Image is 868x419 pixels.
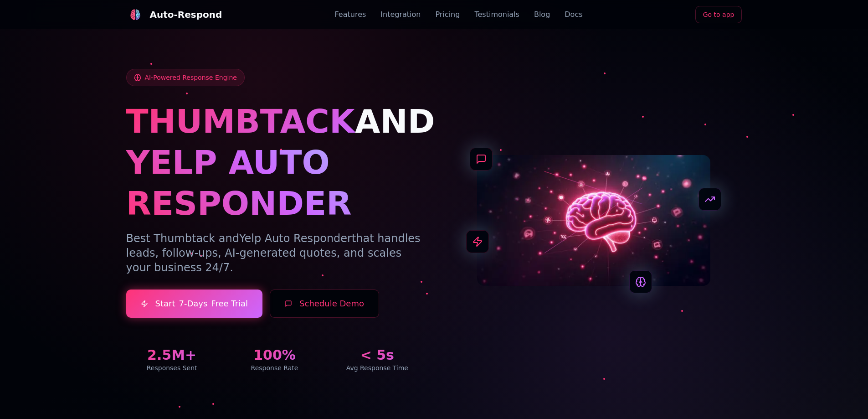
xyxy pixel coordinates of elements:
h1: YELP AUTO RESPONDER [126,142,423,224]
span: AI-Powered Response Engine [145,73,237,82]
a: Start7-DaysFree Trial [126,290,263,318]
div: 100% [229,347,320,363]
span: THUMBTACK [126,102,355,140]
span: AND [355,102,435,140]
a: Go to app [695,6,742,23]
a: Pricing [435,9,460,20]
a: Testimonials [474,9,519,20]
a: Blog [534,9,550,20]
div: < 5s [331,347,423,363]
img: logo.svg [129,9,141,20]
a: Auto-Respond [126,5,222,24]
img: AI Neural Network Brain [477,155,710,286]
span: Yelp Auto Responder [239,232,352,245]
a: Docs [565,9,582,20]
div: Responses Sent [126,363,218,372]
span: 7-Days [179,297,207,310]
div: Auto-Respond [150,8,222,21]
div: Avg Response Time [331,363,423,372]
p: Best Thumbtack and that handles leads, follow-ups, AI-generated quotes, and scales your business ... [126,231,423,275]
button: Schedule Demo [270,290,379,318]
a: Features [335,9,366,20]
div: Response Rate [229,363,320,372]
a: Integration [380,9,421,20]
div: 2.5M+ [126,347,218,363]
